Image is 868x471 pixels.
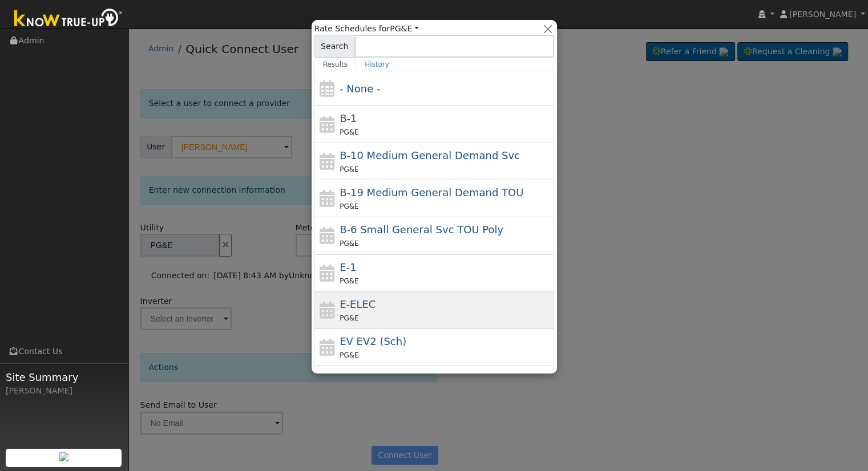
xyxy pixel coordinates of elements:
[340,83,380,95] span: - None -
[6,370,122,385] span: Site Summary
[314,23,419,35] span: Rate Schedules for
[789,10,856,19] span: [PERSON_NAME]
[59,452,68,461] img: retrieve
[6,385,122,397] div: [PERSON_NAME]
[356,58,398,71] a: History
[340,351,358,359] span: PG&E
[314,58,357,71] a: Results
[340,298,376,310] span: E-ELEC
[314,35,355,58] span: Search
[340,186,523,198] span: B-19 Medium General Demand TOU (Secondary) Mandatory
[340,149,520,161] span: B-10 Medium General Demand Service (Primary Voltage)
[340,202,358,210] span: PG&E
[340,277,358,285] span: PG&E
[340,239,358,247] span: PG&E
[340,314,358,322] span: PG&E
[340,261,356,273] span: E-1
[390,24,419,33] a: PG&E
[340,165,358,173] span: PG&E
[340,335,406,347] span: Electric Vehicle EV2 (Sch)
[340,224,503,235] span: B-6 Small General Service TOU Poly Phase
[9,6,128,32] img: Know True-Up
[340,112,357,124] span: B-1
[340,128,358,136] span: PG&E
